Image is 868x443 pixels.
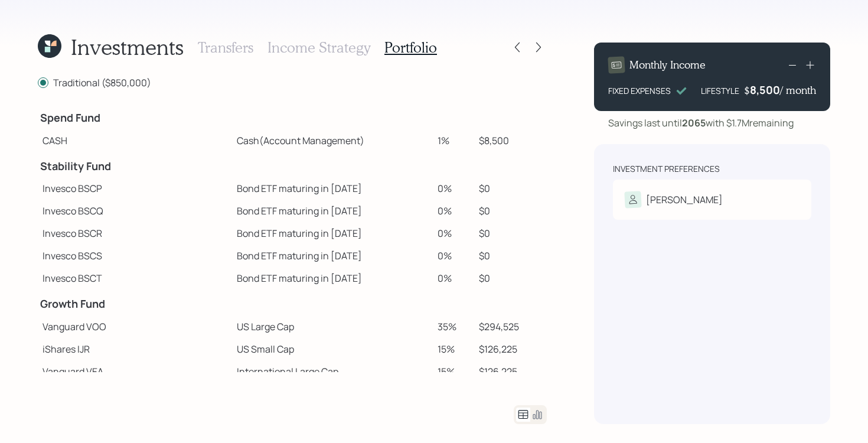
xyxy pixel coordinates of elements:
td: $0 [474,245,547,267]
div: Savings last until with $1.7M remaining [608,116,794,130]
td: $294,525 [474,315,547,338]
h3: Income Strategy [267,39,370,56]
td: Cash (Account Management) [232,129,433,152]
td: 15% [433,338,474,360]
h3: Transfers [198,39,253,56]
td: 0% [433,267,474,289]
h4: Growth Fund [40,298,230,311]
div: LIFESTYLE [701,84,739,97]
td: $0 [474,200,547,222]
td: $0 [474,177,547,200]
label: Traditional ($850,000) [38,76,151,89]
td: Vanguard VEA [38,360,232,383]
b: 2065 [682,116,706,129]
td: Invesco BSCS [38,245,232,267]
td: 1% [433,129,474,152]
h4: $ [744,84,750,97]
td: $0 [474,222,547,245]
h3: Portfolio [384,39,437,56]
h4: Spend Fund [40,112,230,125]
td: 15% [433,360,474,383]
td: Bond ETF maturing in [DATE] [232,177,433,200]
h4: / month [780,84,816,97]
div: [PERSON_NAME] [646,193,723,207]
td: 0% [433,245,474,267]
div: Investment Preferences [613,163,720,175]
td: 0% [433,222,474,245]
td: Invesco BSCR [38,222,232,245]
td: Bond ETF maturing in [DATE] [232,200,433,222]
div: FIXED EXPENSES [608,84,671,97]
td: Vanguard VOO [38,315,232,338]
td: 0% [433,200,474,222]
td: US Large Cap [232,315,433,338]
h1: Investments [71,34,184,60]
td: Bond ETF maturing in [DATE] [232,267,433,289]
td: CASH [38,129,232,152]
td: $126,225 [474,338,547,360]
td: Invesco BSCQ [38,200,232,222]
td: $8,500 [474,129,547,152]
div: 8,500 [750,83,780,97]
td: Bond ETF maturing in [DATE] [232,245,433,267]
td: Bond ETF maturing in [DATE] [232,222,433,245]
td: Invesco BSCP [38,177,232,200]
td: 0% [433,177,474,200]
h4: Monthly Income [629,58,706,71]
td: International Large Cap [232,360,433,383]
td: $126,225 [474,360,547,383]
td: US Small Cap [232,338,433,360]
h4: Stability Fund [40,160,230,173]
td: Invesco BSCT [38,267,232,289]
td: 35% [433,315,474,338]
td: iShares IJR [38,338,232,360]
td: $0 [474,267,547,289]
